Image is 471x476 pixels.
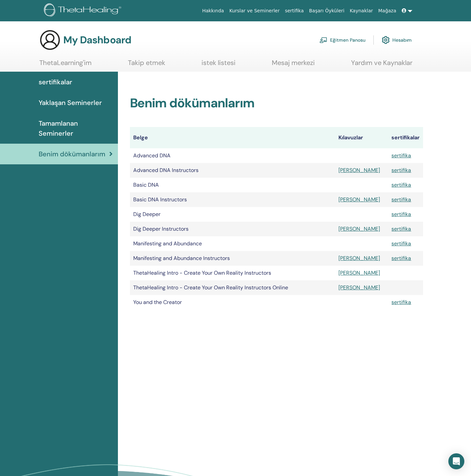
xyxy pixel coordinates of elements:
[448,453,464,469] div: Open Intercom Messenger
[391,167,411,174] a: sertifika
[391,240,411,247] a: sertifika
[130,207,335,222] td: Dig Deeper
[202,59,235,72] a: istek listesi
[319,33,365,47] a: Eğitmen Panosu
[306,5,347,17] a: Başarı Öyküleri
[130,236,335,251] td: Manifesting and Abundance
[391,211,411,218] a: sertifika
[338,167,380,174] a: [PERSON_NAME]
[282,5,306,17] a: sertifika
[130,266,335,280] td: ThetaHealing Intro - Create Your Own Reality Instructors
[44,3,124,18] img: logo.png
[39,98,102,108] span: Yaklaşan Seminerler
[130,295,335,310] td: You and the Creator
[130,148,335,163] td: Advanced DNA
[130,163,335,178] td: Advanced DNA Instructors
[338,269,380,276] a: [PERSON_NAME]
[347,5,376,17] a: Kaynaklar
[130,280,335,295] td: ThetaHealing Intro - Create Your Own Reality Instructors Online
[338,255,380,262] a: [PERSON_NAME]
[391,181,411,188] a: sertifika
[39,59,92,72] a: ThetaLearning'im
[338,196,380,203] a: [PERSON_NAME]
[227,5,282,17] a: Kurslar ve Seminerler
[130,127,335,148] th: Belge
[128,59,165,72] a: Takip etmek
[63,34,131,46] h3: My Dashboard
[130,251,335,266] td: Manifesting and Abundance Instructors
[382,33,412,47] a: Hesabım
[272,59,315,72] a: Mesaj merkezi
[351,59,412,72] a: Yardım ve Kaynaklar
[391,196,411,203] a: sertifika
[130,192,335,207] td: Basic DNA Instructors
[130,222,335,236] td: Dig Deeper Instructors
[382,34,390,46] img: cog.svg
[338,284,380,291] a: [PERSON_NAME]
[39,118,113,138] span: Tamamlanan Seminerler
[391,225,411,232] a: sertifika
[39,149,105,159] span: Benim dökümanlarım
[391,255,411,262] a: sertifika
[335,127,388,148] th: Kılavuzlar
[200,5,227,17] a: Hakkında
[319,37,327,43] img: chalkboard-teacher.svg
[130,178,335,192] td: Basic DNA
[391,299,411,306] a: sertifika
[39,77,72,87] span: sertifikalar
[39,29,61,51] img: generic-user-icon.jpg
[375,5,399,17] a: Mağaza
[130,96,423,111] h2: Benim dökümanlarım
[338,225,380,232] a: [PERSON_NAME]
[391,152,411,159] a: sertifika
[388,127,423,148] th: sertifikalar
